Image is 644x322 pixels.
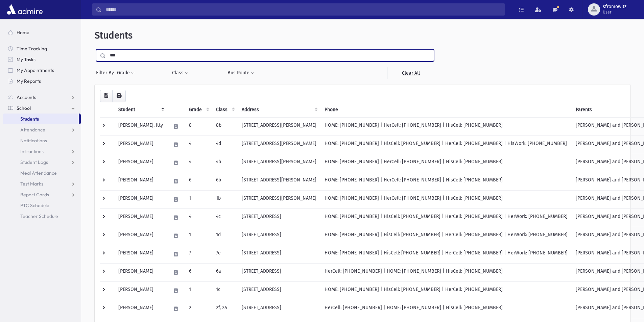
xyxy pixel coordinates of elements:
[3,103,81,114] a: School
[320,300,572,318] td: HerCell: [PHONE_NUMBER] | HOME: [PHONE_NUMBER] | HisCell: [PHONE_NUMBER]
[20,192,49,198] span: Report Cards
[320,281,572,300] td: HOME: [PHONE_NUMBER] | HisCell: [PHONE_NUMBER] | HerCell: [PHONE_NUMBER]
[185,227,212,245] td: 1
[320,102,572,118] th: Phone
[20,159,48,165] span: Student Logs
[114,172,167,190] td: [PERSON_NAME]
[238,190,320,208] td: [STREET_ADDRESS][PERSON_NAME]
[185,117,212,135] td: 8
[320,263,572,281] td: HerCell: [PHONE_NUMBER] | HOME: [PHONE_NUMBER] | HisCell: [PHONE_NUMBER]
[185,245,212,263] td: 7
[320,117,572,135] td: HOME: [PHONE_NUMBER] | HerCell: [PHONE_NUMBER] | HisCell: [PHONE_NUMBER]
[320,154,572,172] td: HOME: [PHONE_NUMBER] | HerCell: [PHONE_NUMBER] | HisCell: [PHONE_NUMBER]
[320,172,572,190] td: HOME: [PHONE_NUMBER] | HerCell: [PHONE_NUMBER] | HisCell: [PHONE_NUMBER]
[238,227,320,245] td: [STREET_ADDRESS]
[20,138,47,144] span: Notifications
[238,300,320,318] td: [STREET_ADDRESS]
[212,190,238,208] td: 1b
[212,227,238,245] td: 1d
[320,208,572,227] td: HOME: [PHONE_NUMBER] | HisCell: [PHONE_NUMBER] | HerCell: [PHONE_NUMBER] | HerWork: [PHONE_NUMBER]
[320,245,572,263] td: HOME: [PHONE_NUMBER] | HisCell: [PHONE_NUMBER] | HerCell: [PHONE_NUMBER] | HerWork: [PHONE_NUMBER]
[212,135,238,154] td: 4d
[3,189,81,200] a: Report Cards
[185,300,212,318] td: 2
[3,114,79,124] a: Students
[212,281,238,300] td: 1c
[603,9,626,15] span: User
[20,127,45,133] span: Attendance
[100,90,113,102] button: CSV
[3,124,81,135] a: Attendance
[117,67,135,79] button: Grade
[17,29,29,35] span: Home
[17,78,41,84] span: My Reports
[3,43,81,54] a: Time Tracking
[114,154,167,172] td: [PERSON_NAME]
[3,27,81,38] a: Home
[3,54,81,65] a: My Tasks
[17,94,36,100] span: Accounts
[95,30,133,41] span: Students
[3,135,81,146] a: Notifications
[114,117,167,135] td: [PERSON_NAME], Itty
[238,102,320,118] th: Address: activate to sort column ascending
[112,90,126,102] button: Print
[114,190,167,208] td: [PERSON_NAME]
[3,178,81,189] a: Test Marks
[185,190,212,208] td: 1
[320,227,572,245] td: HOME: [PHONE_NUMBER] | HisCell: [PHONE_NUMBER] | HerCell: [PHONE_NUMBER] | HerWork: [PHONE_NUMBER]
[227,67,255,79] button: Bus Route
[212,117,238,135] td: 8b
[238,208,320,227] td: [STREET_ADDRESS]
[320,190,572,208] td: HOME: [PHONE_NUMBER] | HerCell: [PHONE_NUMBER] | HisCell: [PHONE_NUMBER]
[185,208,212,227] td: 4
[185,172,212,190] td: 6
[96,69,117,76] span: Filter By
[20,148,44,154] span: Infractions
[114,281,167,300] td: [PERSON_NAME]
[238,263,320,281] td: [STREET_ADDRESS]
[20,170,57,176] span: Meal Attendance
[212,172,238,190] td: 6b
[3,157,81,168] a: Student Logs
[3,65,81,76] a: My Appointments
[185,135,212,154] td: 4
[185,263,212,281] td: 6
[3,200,81,211] a: PTC Schedule
[114,245,167,263] td: [PERSON_NAME]
[387,67,434,79] a: Clear All
[212,263,238,281] td: 6a
[238,172,320,190] td: [STREET_ADDRESS][PERSON_NAME]
[238,245,320,263] td: [STREET_ADDRESS]
[172,67,189,79] button: Class
[20,213,58,219] span: Teacher Schedule
[3,76,81,86] a: My Reports
[238,135,320,154] td: [STREET_ADDRESS][PERSON_NAME]
[185,154,212,172] td: 4
[17,46,47,52] span: Time Tracking
[114,135,167,154] td: [PERSON_NAME]
[17,105,31,111] span: School
[238,154,320,172] td: [STREET_ADDRESS][PERSON_NAME]
[320,135,572,154] td: HOME: [PHONE_NUMBER] | HisCell: [PHONE_NUMBER] | HerCell: [PHONE_NUMBER] | HisWork: [PHONE_NUMBER]
[114,208,167,227] td: [PERSON_NAME]
[3,146,81,157] a: Infractions
[17,56,35,63] span: My Tasks
[17,67,54,73] span: My Appointments
[185,281,212,300] td: 1
[238,281,320,300] td: [STREET_ADDRESS]
[212,245,238,263] td: 7e
[3,92,81,103] a: Accounts
[114,300,167,318] td: [PERSON_NAME]
[102,3,505,16] input: Search
[212,208,238,227] td: 4c
[5,3,44,16] img: AdmirePro
[3,168,81,178] a: Meal Attendance
[3,211,81,222] a: Teacher Schedule
[20,202,49,208] span: PTC Schedule
[185,102,212,118] th: Grade: activate to sort column ascending
[114,227,167,245] td: [PERSON_NAME]
[20,116,39,122] span: Students
[603,4,626,9] span: sfromowitz
[20,181,43,187] span: Test Marks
